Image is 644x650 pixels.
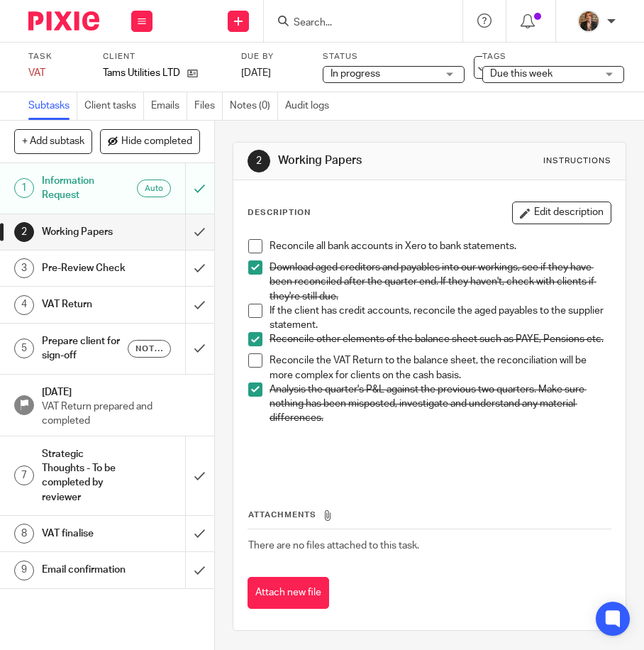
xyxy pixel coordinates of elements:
p: Tams Utilities LTD [103,66,180,80]
p: Reconcile the VAT Return to the balance sheet, the reconciliation will be more complex for client... [270,353,611,382]
span: Hide completed [121,136,192,148]
div: 8 [14,524,34,544]
h1: [DATE] [42,382,200,400]
h1: Email confirmation [42,559,128,580]
span: Due this week [490,69,553,79]
img: WhatsApp%20Image%202025-04-23%20at%2010.20.30_16e186ec.jpg [577,10,600,33]
button: Hide completed [100,129,200,153]
span: [DATE] [241,68,271,78]
a: Emails [151,92,187,120]
input: Search [292,17,420,30]
span: Not yet sent [135,343,163,355]
label: Due by [241,51,305,62]
label: Client [103,51,227,62]
div: 2 [14,222,34,242]
a: Audit logs [285,92,336,120]
p: If the client has credit accounts, reconcile the aged payables to the supplier statement. [270,304,611,333]
h1: Working Papers [278,153,460,168]
h1: Strategic Thoughts - To be completed by reviewer [42,444,128,508]
div: 4 [14,295,34,315]
a: Subtasks [28,92,77,120]
h1: VAT finalise [42,523,128,544]
span: In progress [331,69,380,79]
div: 1 [14,178,34,198]
h1: VAT Return [42,294,128,315]
button: Attach new file [248,577,329,609]
span: Attachments [248,511,316,519]
div: Auto [137,180,171,197]
div: VAT [28,66,85,80]
img: Pixie [28,11,99,31]
label: Status [323,51,465,62]
label: Task [28,51,85,62]
p: VAT Return prepared and completed [42,400,200,429]
div: 3 [14,258,34,278]
div: 7 [14,466,34,485]
h1: Prepare client for sign-off [42,331,128,367]
h1: Pre-Review Check [42,258,128,279]
div: Instructions [543,155,611,167]
button: + Add subtask [14,129,92,153]
p: Reconcile other elements of the balance sheet such as PAYE, Pensions etc. [270,332,611,346]
button: Edit description [512,202,611,224]
div: 5 [14,338,34,358]
a: Client tasks [84,92,144,120]
h1: Information Request [42,170,128,206]
div: 9 [14,561,34,580]
a: Notes (0) [230,92,278,120]
p: Description [248,207,311,219]
p: Reconcile all bank accounts in Xero to bank statements. [270,239,611,253]
div: 2 [248,150,270,172]
p: Download aged creditors and payables into our workings, see if they have been reconciled after th... [270,260,611,304]
label: Tags [482,51,624,62]
span: There are no files attached to this task. [248,541,419,551]
p: Analysis the quarter's P&L against the previous two quarters. Make sure nothing has been misposte... [270,382,611,426]
h1: Working Papers [42,221,128,243]
a: Files [194,92,223,120]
